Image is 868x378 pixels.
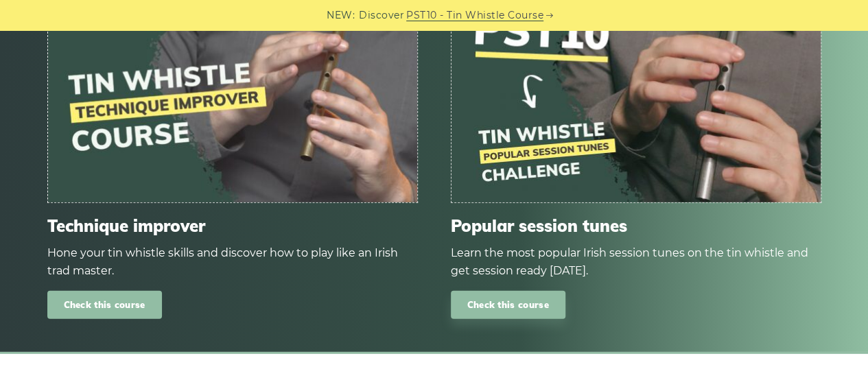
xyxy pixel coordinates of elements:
[327,8,355,23] span: NEW:
[47,244,418,280] div: Hone your tin whistle skills and discover how to play like an Irish trad master.
[359,8,404,23] span: Discover
[451,216,821,236] span: Popular session tunes
[451,291,565,319] a: Check this course
[47,291,162,319] a: Check this course
[451,244,821,280] div: Learn the most popular Irish session tunes on the tin whistle and get session ready [DATE].
[406,8,543,23] a: PST10 - Tin Whistle Course
[47,216,418,236] span: Technique improver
